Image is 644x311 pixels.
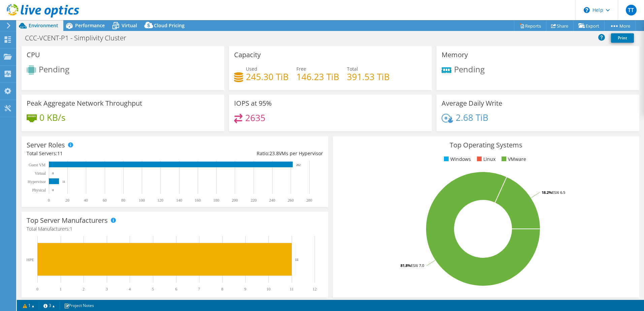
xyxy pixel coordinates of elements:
text: Guest VM [29,163,45,167]
h4: 146.23 TiB [296,73,339,80]
text: 11 [62,180,65,183]
h1: CCC-VCENT-P1 - Simplivity Cluster [22,34,137,42]
span: Environment [29,22,58,29]
a: Share [546,21,574,31]
tspan: ESXi 6.5 [552,190,565,195]
text: 12 [313,287,317,291]
text: 220 [251,198,257,203]
text: 3 [106,287,108,291]
text: 20 [65,198,69,203]
text: 9 [244,287,246,291]
text: 5 [152,287,154,291]
h4: Total Manufacturers: [27,225,323,233]
text: Physical [32,188,46,193]
h4: 0 KB/s [39,114,65,121]
text: 0 [48,198,50,203]
h4: 391.53 TiB [347,73,390,80]
h3: Memory [442,51,468,59]
text: 180 [213,198,219,203]
h3: Capacity [234,51,261,59]
li: Windows [442,155,471,163]
text: 40 [84,198,88,203]
h3: Peak Aggregate Network Throughput [27,100,142,107]
text: 120 [157,198,163,203]
h3: CPU [27,51,40,59]
span: Pending [454,64,485,75]
a: Export [573,21,605,31]
text: 2 [83,287,85,291]
text: 10 [266,287,270,291]
text: 11 [295,257,299,262]
div: Total Servers: [27,150,175,157]
span: Virtual [122,22,137,29]
span: 11 [57,150,63,157]
text: 262 [296,163,301,167]
tspan: 81.8% [400,263,411,268]
svg: \n [584,7,590,13]
text: Virtual [35,171,46,176]
text: HPE [26,257,34,262]
a: Reports [514,21,546,31]
text: 240 [269,198,275,203]
span: Cloud Pricing [154,22,185,29]
h4: 2.68 TiB [456,114,488,121]
text: 7 [198,287,200,291]
text: 140 [176,198,182,203]
span: Used [246,66,257,72]
text: 0 [36,287,38,291]
text: 100 [139,198,145,203]
text: 1 [60,287,62,291]
text: 0 [52,172,54,175]
h3: Top Server Manufacturers [27,217,108,224]
span: TT [626,5,637,15]
h3: Server Roles [27,141,65,149]
li: VMware [500,155,526,163]
tspan: 18.2% [542,190,552,195]
span: Performance [75,22,105,29]
text: 80 [121,198,125,203]
span: Total [347,66,358,72]
text: 260 [288,198,294,203]
li: Linux [475,155,495,163]
text: 6 [175,287,177,291]
a: 3 [39,301,60,310]
a: Print [611,33,634,43]
a: Project Notes [59,301,99,310]
h3: Average Daily Write [442,100,502,107]
tspan: ESXi 7.0 [411,263,424,268]
h3: Top Operating Systems [338,141,634,149]
text: 0 [52,188,54,192]
text: 8 [221,287,223,291]
a: 1 [18,301,39,310]
h3: IOPS at 95% [234,100,272,107]
a: More [604,21,636,31]
text: 200 [232,198,238,203]
text: 160 [195,198,201,203]
h4: 245.30 TiB [246,73,289,80]
span: 1 [70,226,72,232]
text: Hypervisor [28,179,46,184]
text: 4 [129,287,131,291]
text: 280 [306,198,312,203]
span: Free [296,66,306,72]
text: 60 [103,198,107,203]
span: Pending [39,64,69,75]
text: 11 [290,287,294,291]
span: 23.8 [269,150,279,157]
h4: 2635 [245,114,265,122]
div: Ratio: VMs per Hypervisor [175,150,323,157]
